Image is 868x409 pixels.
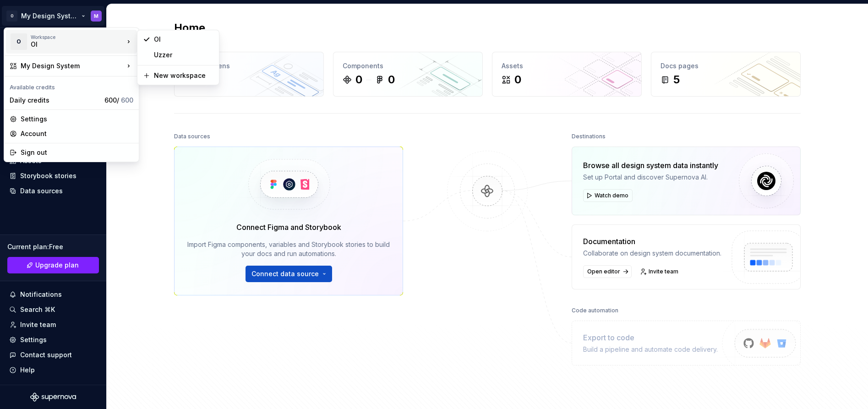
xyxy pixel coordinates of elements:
div: OI [31,40,109,49]
div: Account [21,129,133,138]
div: Sign out [21,148,133,157]
div: Available credits [6,78,137,93]
div: O [11,33,27,50]
div: OI [154,35,213,44]
div: Daily credits [10,96,101,105]
div: Workspace [31,34,124,40]
div: New workspace [154,71,213,80]
div: Uzzer [154,50,213,60]
span: 600 [121,96,133,104]
span: 600 / [104,96,133,104]
div: Settings [21,115,133,124]
div: My Design System [21,61,124,71]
